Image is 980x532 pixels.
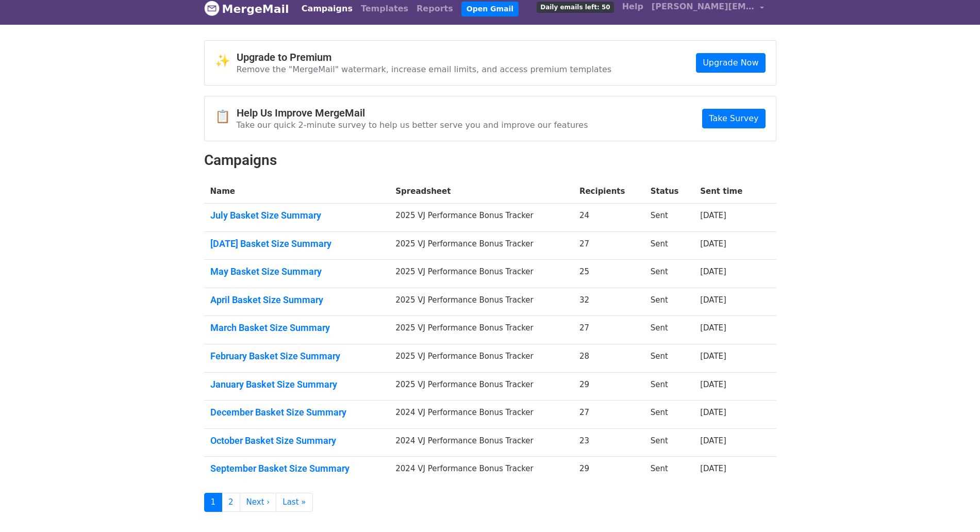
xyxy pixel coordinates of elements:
span: 📋 [215,109,237,124]
span: Daily emails left: 50 [537,2,613,13]
td: 2024 VJ Performance Bonus Tracker [389,457,573,485]
a: Next › [240,493,277,512]
td: 23 [573,428,644,457]
h2: Campaigns [204,152,776,169]
td: 24 [573,204,644,232]
h4: Upgrade to Premium [237,51,612,63]
th: Name [204,179,390,204]
a: Open Gmail [461,2,519,16]
th: Recipients [573,179,644,204]
td: Sent [644,428,694,457]
a: February Basket Size Summary [210,351,384,362]
p: Take our quick 2-minute survey to help us better serve you and improve our features [237,120,588,130]
td: 2024 VJ Performance Bonus Tracker [389,401,573,429]
a: [DATE] Basket Size Summary [210,238,384,250]
td: Sent [644,372,694,401]
td: 2025 VJ Performance Bonus Tracker [389,372,573,401]
th: Status [644,179,694,204]
a: [DATE] [700,239,726,248]
a: 2 [222,493,240,512]
a: [DATE] [700,464,726,473]
a: April Basket Size Summary [210,294,384,306]
a: March Basket Size Summary [210,322,384,334]
span: ✨ [215,54,237,69]
td: 2025 VJ Performance Bonus Tracker [389,231,573,260]
td: 2024 VJ Performance Bonus Tracker [389,428,573,457]
a: [DATE] [700,295,726,305]
a: July Basket Size Summary [210,210,384,221]
a: [DATE] [700,211,726,220]
td: 29 [573,372,644,401]
img: MergeMail logo [204,1,220,16]
a: [DATE] [700,267,726,276]
a: September Basket Size Summary [210,463,384,474]
a: May Basket Size Summary [210,266,384,277]
h4: Help Us Improve MergeMail [237,107,588,119]
td: Sent [644,260,694,288]
td: Sent [644,457,694,485]
a: Take Survey [702,109,765,128]
td: Sent [644,288,694,316]
a: [DATE] [700,323,726,332]
td: Sent [644,401,694,429]
th: Sent time [694,179,761,204]
td: 25 [573,260,644,288]
a: Last » [276,493,312,512]
a: October Basket Size Summary [210,435,384,446]
td: 32 [573,288,644,316]
th: Spreadsheet [389,179,573,204]
a: Upgrade Now [696,53,765,73]
a: [DATE] [700,408,726,417]
span: [PERSON_NAME][EMAIL_ADDRESS][DOMAIN_NAME] [652,1,755,13]
td: Sent [644,316,694,344]
a: [DATE] [700,380,726,389]
td: 2025 VJ Performance Bonus Tracker [389,288,573,316]
iframe: Chat Widget [749,118,980,532]
td: Sent [644,204,694,232]
a: [DATE] [700,352,726,361]
a: January Basket Size Summary [210,379,384,390]
td: Sent [644,344,694,373]
td: 29 [573,457,644,485]
a: December Basket Size Summary [210,407,384,418]
a: [DATE] [700,436,726,445]
td: Sent [644,231,694,260]
p: Remove the "MergeMail" watermark, increase email limits, and access premium templates [237,64,612,75]
td: 27 [573,316,644,344]
td: 2025 VJ Performance Bonus Tracker [389,204,573,232]
td: 2025 VJ Performance Bonus Tracker [389,344,573,373]
td: 2025 VJ Performance Bonus Tracker [389,260,573,288]
td: 27 [573,231,644,260]
td: 2025 VJ Performance Bonus Tracker [389,316,573,344]
td: 27 [573,401,644,429]
td: 28 [573,344,644,373]
a: 1 [204,493,223,512]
